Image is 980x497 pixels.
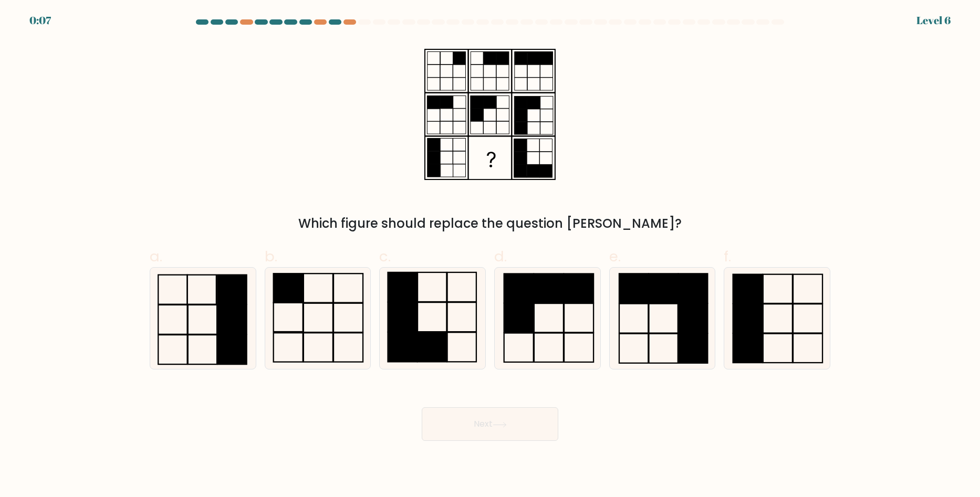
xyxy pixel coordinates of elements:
span: d. [494,246,507,267]
div: 0:07 [29,13,51,28]
span: b. [265,246,277,267]
div: Which figure should replace the question [PERSON_NAME]? [156,214,824,233]
div: Level 6 [916,13,951,28]
span: f. [724,246,731,267]
span: c. [379,246,391,267]
button: Next [422,407,558,441]
span: e. [609,246,621,267]
span: a. [150,246,162,267]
